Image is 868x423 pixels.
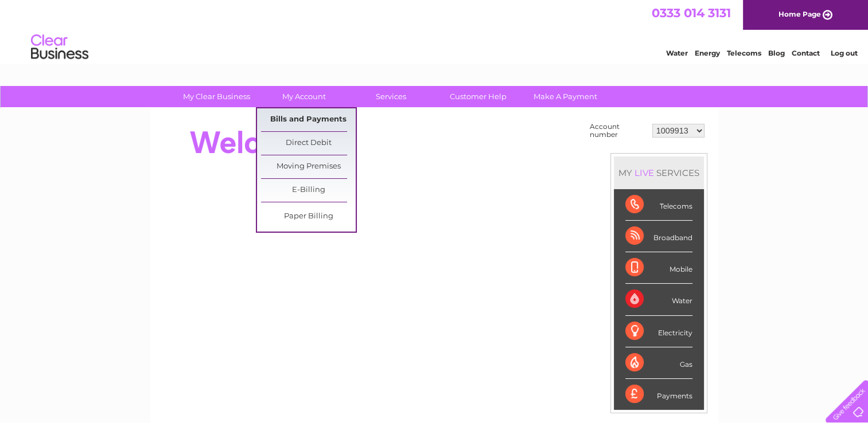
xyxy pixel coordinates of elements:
div: Broadband [625,221,692,252]
div: Mobile [625,252,692,284]
a: E-Billing [261,179,356,202]
a: Customer Help [431,86,526,107]
div: Electricity [625,316,692,347]
a: Log out [830,49,857,57]
div: Water [625,284,692,315]
a: 0333 014 3131 [652,6,731,20]
a: Telecoms [727,49,761,57]
img: logo.png [30,30,89,65]
a: Bills and Payments [261,108,356,131]
a: My Clear Business [169,86,264,107]
div: Clear Business is a trading name of Verastar Limited (registered in [GEOGRAPHIC_DATA] No. 3667643... [164,6,706,56]
div: LIVE [632,167,656,178]
a: My Account [256,86,351,107]
a: Blog [768,49,785,57]
a: Energy [695,49,720,57]
a: Contact [792,49,820,57]
a: Water [666,49,688,57]
a: Direct Debit [261,132,356,155]
a: Paper Billing [261,205,356,228]
td: Account number [587,120,649,142]
a: Make A Payment [518,86,613,107]
div: Payments [625,379,692,410]
div: Telecoms [625,189,692,221]
a: Services [344,86,438,107]
div: MY SERVICES [614,156,704,189]
a: Moving Premises [261,155,356,178]
div: Gas [625,347,692,379]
